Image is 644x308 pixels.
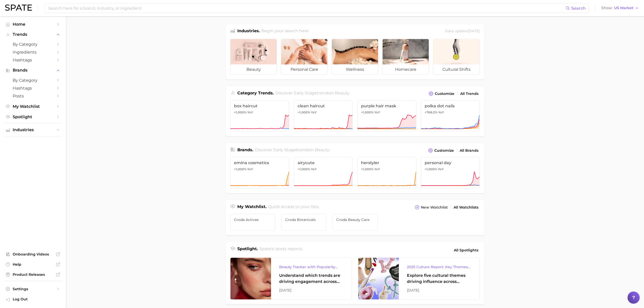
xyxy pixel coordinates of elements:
span: box haircut [234,104,285,108]
span: +768.2% [425,110,437,114]
span: >1,000% [361,110,373,114]
span: YoY [311,110,317,114]
h2: Quick access to your lists. [268,204,319,211]
span: Customize [435,92,454,96]
input: Search here for a brand, industry, or ingredient [48,4,566,12]
span: Home [13,22,53,27]
span: >1,000% [234,167,246,171]
span: My Watchlist [13,104,53,109]
span: personal care [281,64,327,75]
a: homecare [382,39,429,75]
span: >1,000% [361,167,373,171]
a: personal day>1,000% YoY [421,157,480,189]
span: cultural shifts [433,64,479,75]
a: Croda Actives [230,214,275,231]
span: by Category [13,78,53,83]
span: >1,000% [298,110,310,114]
span: Croda Actives [234,218,272,222]
span: All Watchlists [454,205,478,210]
a: Log out. Currently logged in with e-mail hannah.kohl@croda.com. [4,295,62,304]
div: Understand which trends are driving engagement across platforms in the skin, hair, makeup, and fr... [279,272,344,285]
span: Settings [13,287,53,291]
span: by Category [13,42,53,47]
a: wellness [332,39,378,75]
span: Ingredients [13,50,53,55]
a: Hashtags [4,84,62,92]
a: All Spotlights [453,246,480,254]
span: Customize [434,148,454,153]
span: Industries [13,128,53,132]
span: beauty [315,147,329,152]
span: airycute [298,160,349,165]
button: New Watchlist [414,204,449,211]
a: 2025 Culture Report: Key Themes That Are Shaping Consumer DemandExplore five cultural themes driv... [358,258,480,300]
span: Show [601,7,613,9]
a: Croda Beauty Care [332,214,378,231]
span: Hashtags [13,58,53,62]
div: Beauty Tracker with Popularity Index [279,264,344,270]
span: Brands . [237,147,253,152]
span: herstyler [361,160,413,165]
span: All Spotlights [454,247,478,253]
button: Brands [4,66,62,74]
a: polka dot nails+768.2% YoY [421,100,480,132]
span: homecare [383,64,429,75]
a: Product Releases [4,271,62,278]
span: Discover Early Stage trends in . [275,91,350,95]
span: YoY [247,167,253,171]
span: All Trends [460,92,478,96]
span: YoY [438,167,444,171]
span: polka dot nails [425,104,476,108]
span: YoY [374,167,380,171]
span: YoY [311,167,317,171]
a: All Brands [458,147,480,154]
a: beauty [230,39,277,75]
span: Brands [13,68,53,73]
span: Product Releases [13,272,53,277]
button: Trends [4,31,62,38]
a: Settings [4,285,62,293]
div: [DATE] [407,287,471,293]
a: by Category [4,40,62,48]
span: >1,000% [298,167,310,171]
span: YoY [247,110,253,114]
h1: Spotlight. [237,246,258,254]
div: Explore five cultural themes driving influence across beauty, food, and pop culture. [407,272,471,285]
span: Search [571,6,586,11]
span: wellness [332,64,378,75]
h1: Industries. [237,28,260,35]
h2: Spate's latest reports. [259,246,303,254]
span: beauty [335,91,349,95]
span: Croda botanicals [285,218,323,222]
a: Home [4,20,62,28]
a: Beauty Tracker with Popularity IndexUnderstand which trends are driving engagement across platfor... [230,258,352,300]
span: purple hair mask [361,104,413,108]
span: >1,000% [425,167,437,171]
span: Croda Beauty Care [336,218,374,222]
span: YoY [374,110,380,114]
button: ShowUS Market [600,5,640,11]
a: box haircut>1,000% YoY [230,100,289,132]
button: Customize [427,147,455,154]
span: Trends [13,32,53,37]
button: Industries [4,126,62,134]
h1: My Watchlist. [237,204,266,211]
img: SPATE [5,5,32,11]
a: personal care [281,39,328,75]
span: US Market [614,7,633,9]
a: emina cosmetics>1,000% YoY [230,157,289,189]
button: Customize [427,90,456,97]
a: herstyler>1,000% YoY [357,157,416,189]
span: emina cosmetics [234,160,285,165]
span: Category Trends . [237,91,274,95]
span: >1,000% [234,110,246,114]
a: airycute>1,000% YoY [294,157,353,189]
a: Hashtags [4,56,62,64]
a: My Watchlist [4,102,62,110]
span: clean haircut [298,104,349,108]
span: Discover Early Stage brands in . [255,147,330,152]
a: All Watchlists [452,204,480,211]
a: Posts [4,92,62,100]
div: 2025 Culture Report: Key Themes That Are Shaping Consumer Demand [407,264,471,270]
span: Hashtags [13,86,53,91]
